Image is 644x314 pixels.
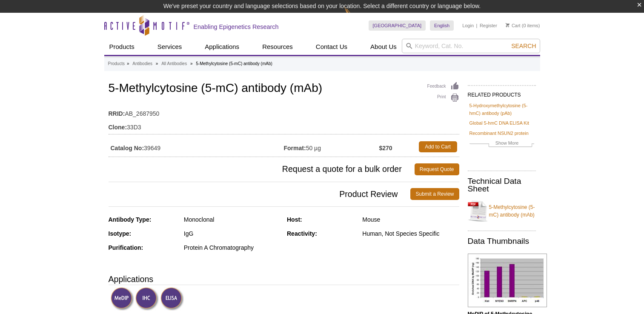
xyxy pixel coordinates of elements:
a: Services [152,39,187,55]
a: Show More [469,139,534,149]
img: Methyl-DNA Immunoprecipitation Validated [111,287,134,311]
strong: Purification: [109,244,143,251]
h2: Data Thumbnails [468,237,536,245]
a: Add to Cart [419,141,457,152]
div: Protein A Chromatography [184,244,280,251]
strong: Antibody Type: [109,216,152,223]
input: Keyword, Cat. No. [402,39,540,53]
a: About Us [365,39,402,55]
a: Request Quote [415,163,459,175]
div: Monoclonal [184,216,280,223]
a: English [430,20,454,31]
div: Human, Not Species Specific [362,230,459,237]
a: Submit a Review [410,188,459,200]
li: | [476,20,478,31]
a: Login [462,23,474,29]
a: Feedback [427,82,459,91]
strong: RRID: [109,110,125,117]
a: [GEOGRAPHIC_DATA] [369,20,426,31]
div: IgG [184,230,280,237]
strong: Clone: [109,123,127,131]
td: 50 µg [284,139,379,154]
span: Product Review [109,188,411,200]
td: 39649 [109,139,284,154]
li: » [190,61,193,66]
img: Enzyme-linked Immunosorbent Assay Validated [160,287,184,311]
a: Products [104,39,140,55]
h2: Technical Data Sheet [468,177,536,193]
a: Print [427,93,459,103]
li: » [127,61,129,66]
h1: 5-Methylcytosine (5-mC) antibody (mAb) [109,82,459,96]
a: 5-Hydroxymethylcytosine (5-hmC) antibody (pAb) [469,102,534,117]
img: Your Cart [506,23,509,27]
strong: Catalog No: [111,144,144,152]
strong: Isotype: [109,230,132,237]
strong: $270 [379,144,392,152]
a: 5-Methylcytosine (5-mC) antibody (mAb) [468,198,536,224]
a: All Antibodies [161,60,187,68]
a: Cart [506,23,521,29]
h3: Applications [109,273,459,285]
a: Global 5-hmC DNA ELISA Kit [469,119,529,127]
a: Recombinant NSUN2 protein [469,129,529,137]
h2: RELATED PRODUCTS [468,85,536,100]
a: Antibodies [132,60,152,68]
h2: Enabling Epigenetics Research [194,23,279,31]
div: Mouse [362,216,459,223]
li: » [156,61,158,66]
li: (0 items) [506,20,540,31]
td: 33D3 [109,118,459,132]
strong: Host: [287,216,302,223]
img: 5-Methylcytosine (5-mC) antibody (mAb) tested by MeDIP analysis. [468,254,547,307]
img: Immunohistochemistry Validated [135,287,159,311]
a: Resources [257,39,298,55]
td: AB_2687950 [109,105,459,118]
button: Search [509,42,538,50]
span: Request a quote for a bulk order [109,163,415,175]
a: Register [480,23,497,29]
span: Search [511,43,536,49]
a: Products [108,60,125,68]
a: Contact Us [311,39,352,55]
a: Applications [200,39,244,55]
li: 5-Methylcytosine (5-mC) antibody (mAb) [196,61,272,66]
img: Change Here [344,6,367,26]
strong: Reactivity: [287,230,317,237]
strong: Format: [284,144,306,152]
